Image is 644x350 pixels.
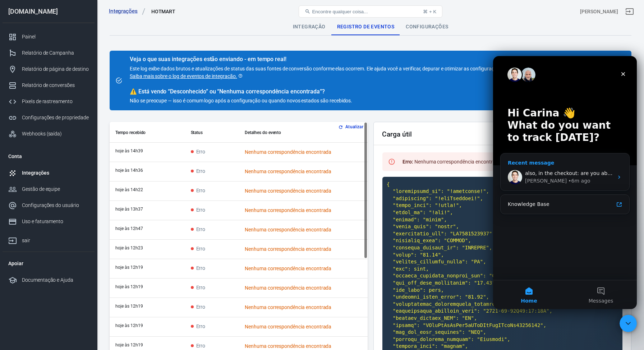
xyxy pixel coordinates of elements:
font: Erro [196,285,206,290]
font: Apoiar [8,261,23,266]
font: Este log exibe dados brutos e atualizações de status das suas fontes de conversão conforme elas o... [130,66,576,72]
span: Erro [191,265,206,271]
font: hoje às 12h19 [115,284,143,289]
font: Gestão de equipe [22,186,60,192]
div: HOTMART [151,8,176,15]
font: Erro [196,265,206,271]
time: 2025-09-01T12:19:02+01:00 [115,265,143,270]
font: Nenhuma correspondência encontrada [245,246,331,252]
font: Nenhuma correspondência encontrada [245,227,331,232]
font: Atualizar [345,125,363,130]
font: Integração [293,24,326,29]
a: Integrações [109,8,146,15]
iframe: Chat ao vivo do Intercom [620,315,637,332]
a: Gestão de equipe [3,181,95,197]
a: Saiba mais sobre o log de eventos de integração. [130,73,243,80]
div: Knowledge Base [15,144,120,152]
font: Uso e faturamento [22,218,63,224]
font: Não se preocupe — isso é comum logo após a configuração ou quando novos estados são recebidos. [130,98,352,103]
font: Encontre qualquer coisa... [312,9,368,14]
font: ⌘ + K [423,9,436,14]
font: Veja o que suas integrações estão enviando - em tempo real! [130,56,286,63]
font: [PERSON_NAME] [580,9,618,14]
font: hoje às 14h39 [115,148,143,153]
span: also, in the checkout: are you able to insert a custom field? [32,114,181,120]
font: Nenhuma correspondência encontrada [245,343,331,349]
span: Messages [96,242,120,247]
font: Webhooks (saída) [22,131,62,137]
font: Erro [196,246,206,252]
font: Erro [196,168,206,174]
font: : [412,159,413,165]
span: Erro [191,323,206,329]
a: Webhooks (saída) [3,126,95,142]
font: Está vendo “Desconhecido” ou “Nenhuma correspondência encontrada”? [138,88,325,95]
font: Erro [402,159,412,165]
font: Nenhuma correspondência encontrada [245,304,331,310]
a: Configurações do usuário [3,197,95,213]
font: Integrações [22,170,49,176]
font: Nenhuma correspondência encontrada [245,324,331,330]
time: 2025-09-01T12:19:01+01:00 [115,304,143,309]
font: Erro [196,343,206,349]
font: hoje às 12h19 [115,265,143,270]
font: Erro [196,188,206,193]
font: Configurações de propriedade [22,115,89,120]
a: Painel [3,29,95,45]
font: Relatório de Campanha [22,50,74,56]
font: Relatório de página de destino [22,66,89,72]
font: hoje às 12h23 [115,245,143,250]
time: 2025-09-01T14:22:13+01:00 [115,187,143,192]
time: 2025-09-01T12:19:02+01:00 [115,284,143,289]
button: Encontre qualquer coisa...⌘ + K [299,5,442,18]
button: Messages [72,224,144,253]
font: ⚠️ [130,88,137,95]
a: Pixels de rastreamento [3,93,95,110]
font: Documentação e Ajuda [22,277,73,283]
font: Integrações [109,8,138,15]
span: Home [28,242,44,247]
font: Relatório de conversões [22,82,75,88]
font: Nenhuma correspondência encontrada [245,149,331,155]
time: 2025-09-01T14:36:56+01:00 [115,168,143,173]
span: Erro [191,284,206,290]
time: 2025-09-01T12:47:12+01:00 [115,226,143,231]
time: 2025-09-01T12:23:27+01:00 [115,245,143,250]
font: Erro [196,323,206,329]
font: Tempo recebido [115,130,146,135]
a: Relatório de página de destino [3,61,95,77]
font: [DOMAIN_NAME] [8,8,58,15]
a: sair [621,3,638,20]
a: sair [3,230,95,249]
font: hoje às 12h47 [115,226,143,231]
span: Erro [191,168,206,174]
div: [PERSON_NAME] [32,121,74,129]
button: Atualizar [337,123,366,131]
font: Nenhuma correspondência encontrada [245,207,331,213]
font: Configurações do usuário [22,202,79,208]
font: Carga útil [382,130,412,138]
a: Relatório de Campanha [3,45,95,61]
font: hoje às 12h19 [115,304,143,309]
time: 2025-09-01T12:19:01+01:00 [115,342,143,347]
a: Configurações de propriedade [3,110,95,126]
span: Erro [191,342,206,349]
font: Detalhes do evento [245,130,281,135]
a: Integrações [3,165,95,181]
div: Close [124,11,137,24]
iframe: Chat ao vivo do Intercom [493,56,637,309]
font: Erro [196,226,206,232]
font: Nenhuma correspondência encontrada [245,266,331,271]
font: sair [22,238,30,243]
span: aviso [130,88,137,95]
font: Conta [8,153,22,159]
font: Erro [196,149,206,155]
font: Nenhuma correspondência encontrada [245,285,331,291]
